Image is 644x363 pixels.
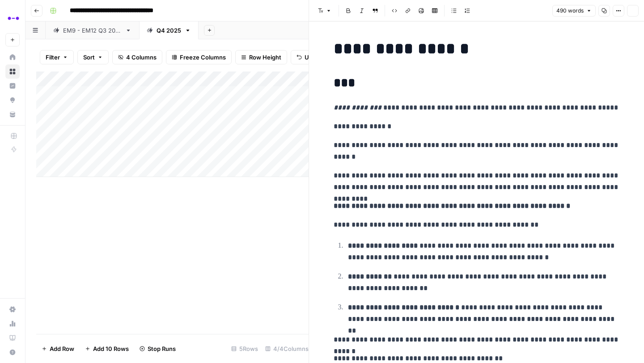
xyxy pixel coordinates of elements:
[5,79,20,93] a: Insights
[5,317,20,331] a: Usage
[5,107,20,122] a: Your Data
[5,93,20,107] a: Opportunities
[5,331,20,345] a: Learning Hub
[5,50,20,64] a: Home
[249,53,281,62] span: Row Height
[40,50,74,64] button: Filter
[46,21,139,39] a: EM9 - EM12 Q3 2025
[552,5,596,17] button: 490 words
[228,342,262,356] div: 5 Rows
[180,53,226,62] span: Freeze Columns
[148,344,176,353] span: Stop Runs
[556,7,584,15] span: 490 words
[83,53,95,62] span: Sort
[235,50,287,64] button: Row Height
[63,26,122,35] div: EM9 - EM12 Q3 2025
[126,53,157,62] span: 4 Columns
[46,53,60,62] span: Filter
[50,344,74,353] span: Add Row
[5,10,21,26] img: Abacum Logo
[134,342,181,356] button: Stop Runs
[93,344,129,353] span: Add 10 Rows
[157,26,181,35] div: Q4 2025
[291,50,326,64] button: Undo
[5,302,20,317] a: Settings
[5,345,20,359] button: Help + Support
[5,7,20,30] button: Workspace: Abacum
[80,342,134,356] button: Add 10 Rows
[139,21,199,39] a: Q4 2025
[166,50,232,64] button: Freeze Columns
[262,342,312,356] div: 4/4 Columns
[112,50,162,64] button: 4 Columns
[5,64,20,79] a: Browse
[36,342,80,356] button: Add Row
[77,50,109,64] button: Sort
